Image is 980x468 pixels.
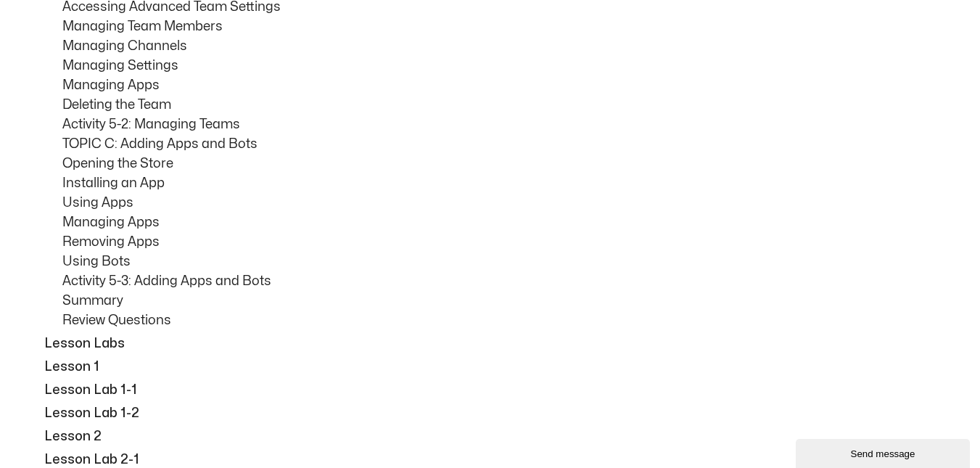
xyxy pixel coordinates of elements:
[62,173,940,193] p: Installing an App
[44,403,936,423] p: Lesson Lab 1-2
[62,311,940,330] p: Review Questions
[62,95,940,115] p: Deleting the Team
[62,193,940,213] p: Using Apps
[62,154,940,173] p: Opening the Store
[62,213,940,232] p: Managing Apps
[44,427,936,446] p: Lesson 2
[62,75,940,95] p: Managing Apps
[62,56,940,75] p: Managing Settings
[44,380,936,400] p: Lesson Lab 1-1
[62,36,940,56] p: Managing Channels
[62,271,940,291] p: Activity 5-3: Adding Apps and Bots
[62,17,940,36] p: Managing Team Members
[62,252,940,271] p: Using Bots
[62,115,940,134] p: Activity 5-2: Managing Teams
[796,436,973,468] iframe: chat widget
[44,334,936,353] p: Lesson Labs
[62,291,940,311] p: Summary
[62,232,940,252] p: Removing Apps
[44,357,936,377] p: Lesson 1
[62,134,940,154] p: TOPIC C: Adding Apps and Bots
